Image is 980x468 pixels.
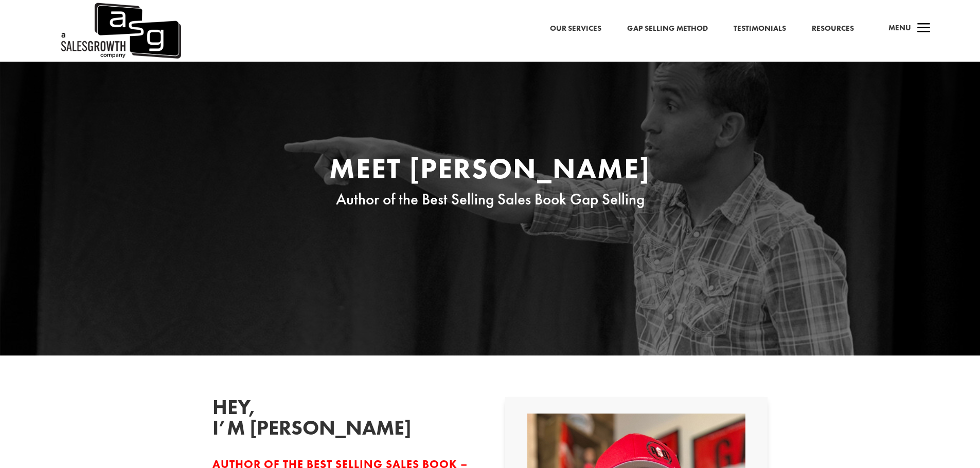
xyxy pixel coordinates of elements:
h1: Meet [PERSON_NAME] [295,154,686,188]
a: Gap Selling Method [627,22,708,35]
a: Our Services [550,22,601,35]
a: Resources [812,22,854,35]
a: Testimonials [734,22,786,35]
span: a [914,18,934,39]
h2: Hey, I’m [PERSON_NAME] [212,397,367,443]
span: Author of the Best Selling Sales Book Gap Selling [336,189,645,209]
span: Menu [888,23,911,33]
